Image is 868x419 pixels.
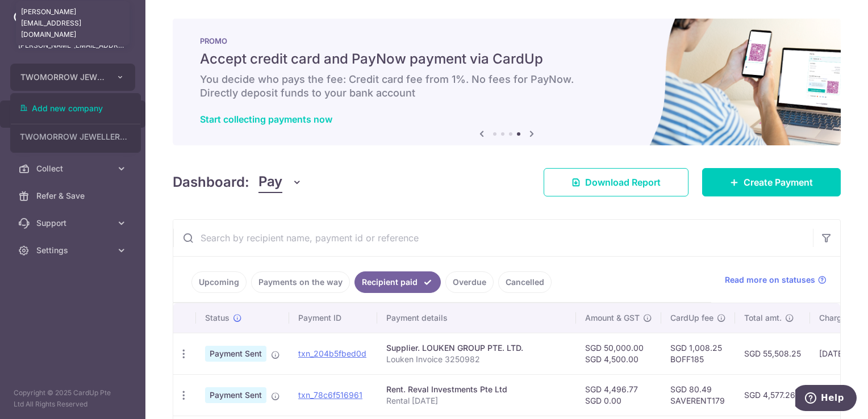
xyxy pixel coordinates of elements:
[36,245,111,256] span: Settings
[289,303,377,333] th: Payment ID
[191,271,247,293] a: Upcoming
[298,390,362,400] a: txn_78c6f516961
[795,385,857,413] iframe: Opens a widget where you can find more information
[819,312,866,324] span: Charge date
[258,171,302,193] button: Pay
[298,349,366,358] a: txn_204b5fbed0d
[386,384,567,395] div: Rent. Reval Investments Pte Ltd
[702,168,841,196] a: Create Payment
[735,374,810,416] td: SGD 4,577.26
[585,175,661,189] span: Download Report
[200,73,813,100] h6: You decide who pays the fee: Credit card fee from 1%. No fees for PayNow. Directly deposit funds ...
[205,312,229,324] span: Status
[10,93,141,153] ul: TWOMORROW JEWELLERY PTE. LTD.
[205,346,266,362] span: Payment Sent
[251,271,350,293] a: Payments on the way
[36,190,111,202] span: Refer & Save
[173,18,841,145] img: paynow Banner
[200,36,813,45] p: PROMO
[200,50,813,68] h5: Accept credit card and PayNow payment via CardUp
[585,312,640,324] span: Amount & GST
[10,64,135,91] button: TWOMORROW JEWELLERY PTE. LTD.
[445,271,494,293] a: Overdue
[725,274,815,286] span: Read more on statuses
[576,333,661,374] td: SGD 50,000.00 SGD 4,500.00
[200,114,332,125] a: Start collecting payments now
[14,9,69,23] img: CardUp
[173,172,249,192] h4: Dashboard:
[661,333,735,374] td: SGD 1,008.25 BOFF185
[576,374,661,416] td: SGD 4,496.77 SGD 0.00
[544,168,688,196] a: Download Report
[498,271,552,293] a: Cancelled
[258,171,282,193] span: Pay
[386,342,567,354] div: Supplier. LOUKEN GROUP PTE. LTD.
[36,163,111,174] span: Collect
[20,72,105,83] span: TWOMORROW JEWELLERY PTE. LTD.
[11,98,140,119] a: Add new company
[16,1,130,45] div: [PERSON_NAME][EMAIL_ADDRESS][DOMAIN_NAME]
[744,312,782,324] span: Total amt.
[173,220,813,256] input: Search by recipient name, payment id or reference
[386,354,567,365] p: Louken Invoice 3250982
[377,303,576,333] th: Payment details
[354,271,441,293] a: Recipient paid
[670,312,713,324] span: CardUp fee
[205,387,266,403] span: Payment Sent
[11,127,140,147] a: TWOMORROW JEWELLERY PTE. LTD.
[36,217,111,229] span: Support
[725,274,827,286] a: Read more on statuses
[735,333,810,374] td: SGD 55,508.25
[386,395,567,407] p: Rental [DATE]
[661,374,735,416] td: SGD 80.49 SAVERENT179
[744,175,813,189] span: Create Payment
